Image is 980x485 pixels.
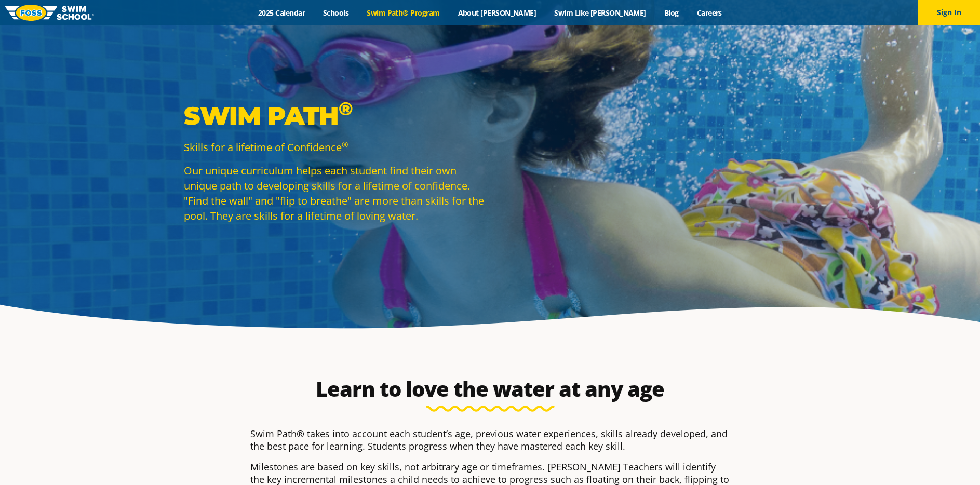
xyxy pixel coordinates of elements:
sup: ® [342,139,348,150]
a: 2025 Calendar [249,8,314,18]
img: FOSS Swim School Logo [5,5,94,21]
a: Blog [655,8,688,18]
p: Skills for a lifetime of Confidence [184,140,485,155]
a: Schools [314,8,358,18]
p: Swim Path [184,100,485,131]
p: Our unique curriculum helps each student find their own unique path to developing skills for a li... [184,163,485,223]
a: Swim Like [PERSON_NAME] [545,8,655,18]
a: Swim Path® Program [358,8,449,18]
sup: ® [339,97,353,120]
a: About [PERSON_NAME] [449,8,545,18]
h2: Learn to love the water at any age [245,376,735,401]
p: Swim Path® takes into account each student’s age, previous water experiences, skills already deve... [250,427,730,452]
a: Careers [688,8,731,18]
